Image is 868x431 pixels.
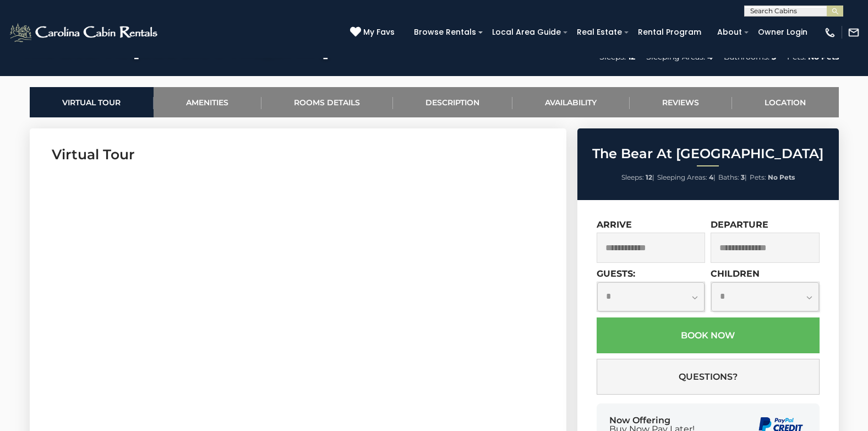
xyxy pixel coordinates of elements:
a: Owner Login [752,24,813,41]
strong: No Pets [768,173,795,181]
strong: 12 [646,173,652,181]
h2: The Bear At [GEOGRAPHIC_DATA] [580,147,836,161]
a: Availability [512,87,630,117]
li: | [657,170,716,185]
strong: 3 [741,173,745,181]
a: Rooms Details [261,87,393,117]
span: Sleeping Areas: [657,173,707,181]
span: Sleeps: [621,173,644,181]
a: Virtual Tour [30,87,154,117]
button: Questions? [597,359,820,395]
img: phone-regular-white.png [824,26,836,39]
a: Amenities [154,87,261,117]
a: Location [732,87,839,117]
a: Description [393,87,512,117]
a: Browse Rentals [408,24,482,41]
a: Local Area Guide [487,24,566,41]
span: My Favs [363,26,395,38]
img: White-1-2.png [8,21,161,44]
span: Pets: [750,173,766,181]
strong: 4 [709,173,713,181]
span: Baths: [718,173,739,181]
a: Reviews [630,87,732,117]
label: Guests: [597,268,635,279]
li: | [718,170,747,185]
a: About [712,24,747,41]
label: Arrive [597,219,632,230]
label: Departure [711,219,768,230]
a: Rental Program [632,24,707,41]
h3: Virtual Tour [52,145,544,164]
button: Book Now [597,317,820,353]
label: Children [711,268,760,279]
a: Real Estate [571,24,627,41]
a: My Favs [350,26,397,39]
img: mail-regular-white.png [848,26,860,39]
li: | [621,170,654,185]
